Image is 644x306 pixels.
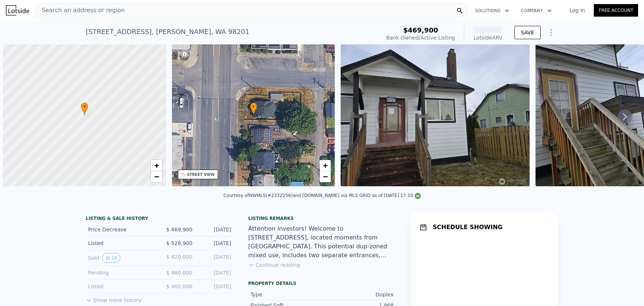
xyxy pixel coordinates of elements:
[86,215,234,223] div: LISTING & SALE HISTORY
[320,171,331,182] a: Zoom out
[248,224,396,260] div: Attention investors! Welcome to [STREET_ADDRESS], located moments from [GEOGRAPHIC_DATA]. This po...
[86,27,249,37] div: [STREET_ADDRESS] , [PERSON_NAME] , WA 98201
[154,172,159,181] span: −
[341,44,530,186] img: Sale: 149603965 Parcel: 103772535
[187,172,215,177] div: STREET VIEW
[561,7,594,14] a: Log In
[88,253,154,263] div: Sold
[81,103,88,110] span: •
[199,283,231,290] div: [DATE]
[433,223,503,232] h1: SCHEDULE SHOWING
[199,226,231,233] div: [DATE]
[81,102,88,115] div: •
[151,171,162,182] a: Zoom out
[320,160,331,171] a: Zoom in
[88,269,154,276] div: Pending
[166,270,192,276] span: $ 460,000
[514,26,540,39] button: SAVE
[166,254,192,260] span: $ 420,000
[86,293,142,304] button: Show more history
[166,240,192,246] span: $ 528,900
[166,283,192,289] span: $ 460,000
[223,193,420,198] div: Courtesy of NWMLS (#2332256) and [DOMAIN_NAME] via MLS GRID as of [DATE] 17:10
[250,102,257,115] div: •
[248,215,396,221] div: Listing remarks
[386,35,420,41] span: Bank Owned /
[544,25,558,40] button: Show Options
[415,193,421,199] img: NWMLS Logo
[594,4,638,17] a: Free Account
[515,4,558,17] button: Company
[248,261,300,269] button: Continue reading
[251,291,322,298] div: Type
[250,103,257,110] span: •
[166,227,192,232] span: $ 469,900
[322,291,394,298] div: Duplex
[154,161,159,170] span: +
[323,172,328,181] span: −
[199,253,231,263] div: [DATE]
[102,253,120,263] button: View historical data
[151,160,162,171] a: Zoom in
[473,34,503,41] div: Lotside ARV
[403,26,438,34] span: $469,900
[469,4,515,17] button: Solutions
[88,226,154,233] div: Price Decrease
[6,5,29,16] img: Lotside
[88,239,154,247] div: Listed
[88,283,154,290] div: Listed
[323,161,328,170] span: +
[36,6,125,15] span: Search an address or region
[248,280,396,286] div: Property details
[420,35,455,41] span: Active Listing
[199,239,231,247] div: [DATE]
[199,269,231,276] div: [DATE]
